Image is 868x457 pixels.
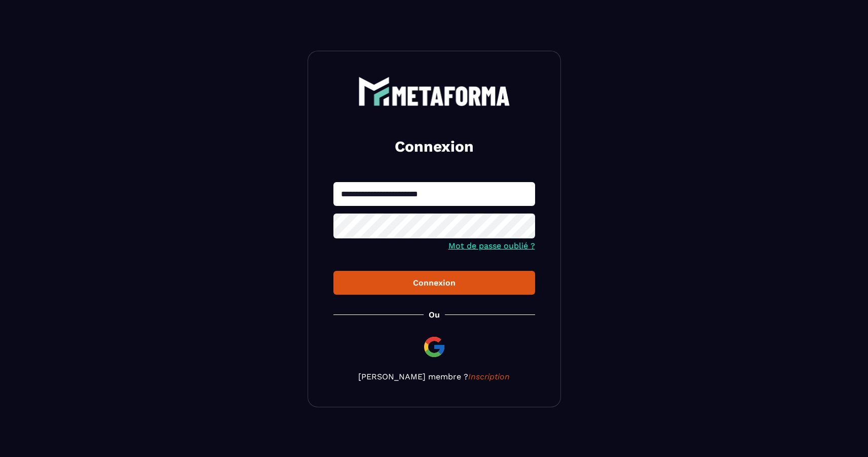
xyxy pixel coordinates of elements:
[333,77,535,106] a: logo
[346,136,523,157] h2: Connexion
[422,335,446,359] img: google
[333,271,535,295] button: Connexion
[468,372,510,381] a: Inscription
[333,372,535,381] p: [PERSON_NAME] membre ?
[429,310,440,320] p: Ou
[342,278,527,288] div: Connexion
[358,77,510,106] img: logo
[448,241,535,251] a: Mot de passe oublié ?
